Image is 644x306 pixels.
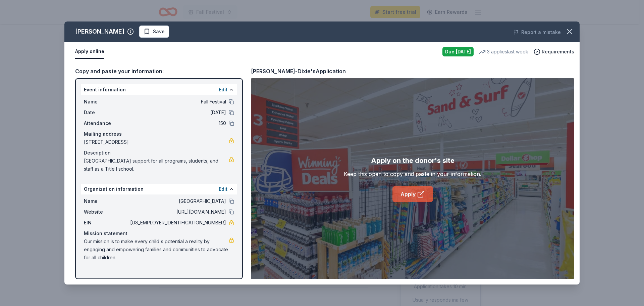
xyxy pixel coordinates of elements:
[251,67,346,76] div: [PERSON_NAME]-Dixie's Application
[219,86,227,94] button: Edit
[84,108,129,117] span: Date
[84,130,234,138] div: Mailing address
[84,119,129,127] span: Attendance
[344,170,481,178] div: Keep this open to copy and paste in your information.
[129,108,226,117] span: [DATE]
[153,28,165,36] span: Save
[513,28,561,36] button: Report a mistake
[84,149,234,157] div: Description
[371,155,454,166] div: Apply on the donor's site
[129,197,226,205] span: [GEOGRAPHIC_DATA]
[84,208,129,216] span: Website
[534,48,574,56] button: Requirements
[84,229,234,237] div: Mission statement
[129,119,226,127] span: 150
[392,186,433,202] a: Apply
[129,208,226,216] span: [URL][DOMAIN_NAME]
[479,48,528,56] div: 3 applies last week
[81,84,237,95] div: Event information
[75,26,124,37] div: [PERSON_NAME]
[542,48,574,56] span: Requirements
[81,184,237,194] div: Organization information
[129,219,226,227] span: [US_EMPLOYER_IDENTIFICATION_NUMBER]
[139,26,169,38] button: Save
[75,67,243,76] div: Copy and paste your information:
[84,197,129,205] span: Name
[84,157,229,173] span: [GEOGRAPHIC_DATA] support for all programs, students, and staff as a Title I school.
[219,185,227,193] button: Edit
[84,98,129,106] span: Name
[75,45,104,59] button: Apply online
[84,237,229,262] span: Our mission is to make every child's potential a reality by engaging and empowering families and ...
[84,219,129,227] span: EIN
[84,138,229,146] span: [STREET_ADDRESS]
[442,47,474,56] div: Due [DATE]
[129,98,226,106] span: Fall Festival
